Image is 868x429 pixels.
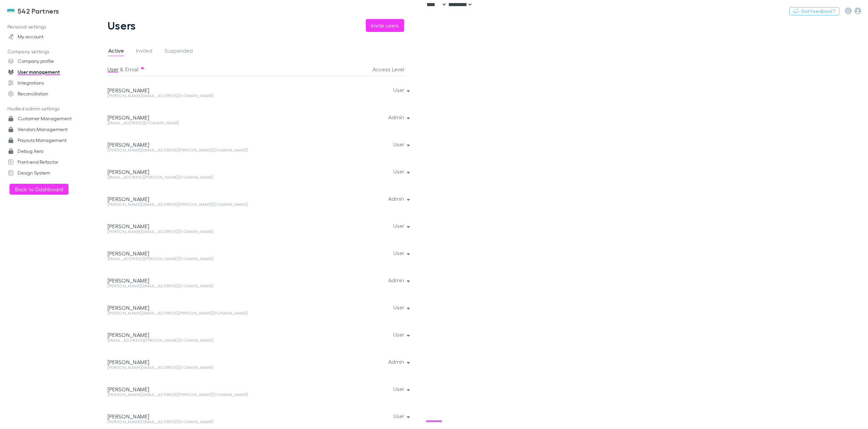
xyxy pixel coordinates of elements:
[388,303,414,312] button: User
[125,62,138,76] button: Email
[18,7,59,15] h3: 542 Partners
[108,202,295,207] div: [PERSON_NAME][EMAIL_ADDRESS][PERSON_NAME][DOMAIN_NAME]
[108,257,295,261] div: [EMAIL_ADDRESS][PERSON_NAME][DOMAIN_NAME]
[108,19,136,32] h1: Users
[108,196,295,202] div: [PERSON_NAME]
[383,194,414,203] button: Admin
[388,140,414,149] button: User
[1,157,95,167] a: Front-end Refactor
[388,85,414,95] button: User
[108,420,295,424] div: [PERSON_NAME][EMAIL_ADDRESS][DOMAIN_NAME]
[1,56,95,67] a: Company profile
[1,167,95,178] a: Design System
[108,393,295,397] div: [PERSON_NAME][EMAIL_ADDRESS][PERSON_NAME][DOMAIN_NAME]
[1,88,95,99] a: Reconciliation
[789,7,839,15] button: Got Feedback?
[108,386,295,393] div: [PERSON_NAME]
[1,135,95,146] a: Payouts Management
[1,124,95,135] a: Vendors Management
[108,284,295,288] div: [PERSON_NAME][EMAIL_ADDRESS][DOMAIN_NAME]
[108,121,295,125] div: [EMAIL_ADDRESS][DOMAIN_NAME]
[108,87,295,94] div: [PERSON_NAME]
[108,175,295,179] div: [EMAIL_ADDRESS][PERSON_NAME][DOMAIN_NAME]
[108,94,295,98] div: [PERSON_NAME][EMAIL_ADDRESS][DOMAIN_NAME]
[7,7,15,15] img: 542 Partners's Logo
[108,304,295,311] div: [PERSON_NAME]
[108,365,295,370] div: [PERSON_NAME][EMAIL_ADDRESS][DOMAIN_NAME]
[3,3,63,19] a: 542 Partners
[1,146,95,157] a: Debug Xero
[108,62,295,76] div: &
[1,23,95,31] p: Personal settings
[108,148,295,152] div: [PERSON_NAME][EMAIL_ADDRESS][PERSON_NAME][DOMAIN_NAME]
[108,277,295,284] div: [PERSON_NAME]
[108,338,295,342] div: [EMAIL_ADDRESS][PERSON_NAME][DOMAIN_NAME]
[388,384,414,394] button: User
[108,47,124,56] span: Active
[1,48,95,56] p: Company settings
[366,19,404,32] button: Invite users
[108,250,295,257] div: [PERSON_NAME]
[165,47,193,56] span: Suspended
[388,411,414,421] button: User
[108,223,295,230] div: [PERSON_NAME]
[388,167,414,176] button: User
[10,184,69,195] button: Back to Dashboard
[388,248,414,258] button: User
[1,77,95,88] a: Integrations
[373,62,412,76] button: Access Level
[108,230,295,234] div: [PERSON_NAME][EMAIL_ADDRESS][DOMAIN_NAME]
[108,311,295,315] div: [PERSON_NAME][EMAIL_ADDRESS][PERSON_NAME][DOMAIN_NAME]
[1,31,95,42] a: My account
[108,114,295,121] div: [PERSON_NAME]
[108,62,118,76] button: User
[1,113,95,124] a: Customer Management
[108,168,295,175] div: [PERSON_NAME]
[136,47,152,56] span: Invited
[383,275,414,285] button: Admin
[1,105,95,113] p: Hudled admin settings
[108,413,295,420] div: [PERSON_NAME]
[388,221,414,231] button: User
[383,357,414,367] button: Admin
[108,141,295,148] div: [PERSON_NAME]
[108,332,295,338] div: [PERSON_NAME]
[1,67,95,77] a: User management
[383,112,414,122] button: Admin
[108,359,295,365] div: [PERSON_NAME]
[388,330,414,339] button: User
